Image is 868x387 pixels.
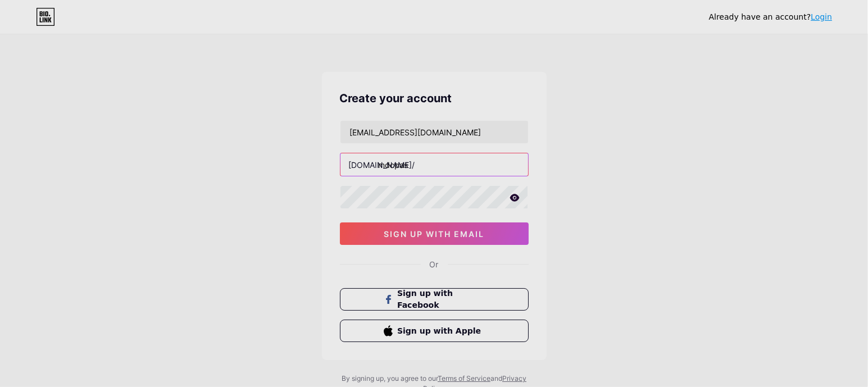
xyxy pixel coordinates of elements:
button: sign up with email [340,222,529,245]
div: Create your account [340,90,529,107]
div: Or [430,258,439,270]
a: Terms of Service [438,374,490,383]
span: Sign up with Facebook [397,288,484,311]
input: Email [340,121,528,143]
div: Already have an account? [709,11,832,23]
span: sign up with email [384,229,484,239]
button: Sign up with Facebook [340,288,529,311]
input: username [340,153,528,176]
span: Sign up with Apple [397,325,484,337]
div: [DOMAIN_NAME]/ [349,159,415,171]
a: Login [811,12,832,21]
button: Sign up with Apple [340,320,529,342]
